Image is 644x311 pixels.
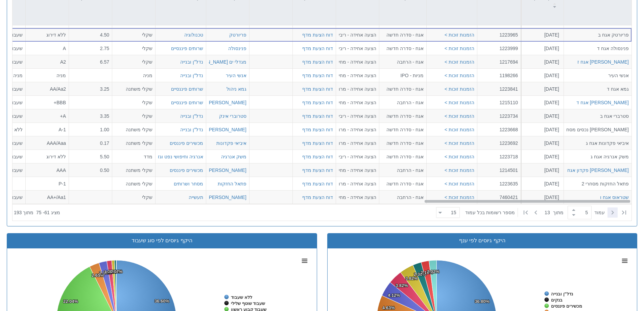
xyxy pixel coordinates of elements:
tspan: 4.63% [382,305,395,310]
tspan: 2.65% [92,273,104,278]
tspan: 4.12% [388,293,400,298]
tspan: 22.04% [63,299,78,304]
tspan: 36.80% [475,299,490,304]
tspan: ללא שעבוד [231,295,252,300]
tspan: 2.02% [427,269,439,274]
tspan: 3.82% [396,283,408,288]
tspan: נדל"ן ובנייה [551,291,573,296]
tspan: שעבוד שוטף שלילי [231,301,265,306]
tspan: בנקים [551,297,563,303]
div: היקף גיוסים לפי ענף [333,237,632,245]
tspan: מכשירים פיננסים [551,304,582,309]
tspan: 1.32% [104,269,117,274]
tspan: 2.13% [421,270,433,275]
tspan: 2.14% [99,270,112,275]
div: 15 [451,209,459,216]
tspan: 3.82% [405,276,418,281]
tspan: 0.72% [108,269,120,274]
div: ‏מציג 61 - 75 ‏ מתוך 193 [14,205,60,220]
tspan: 0.07% [110,269,123,274]
span: ‏עמוד [594,209,605,216]
span: ‏מספר רשומות בכל עמוד [465,209,515,216]
div: ‏ מתוך [433,205,630,220]
tspan: 2.30% [414,272,426,277]
div: היקף גיוסים לפי סוג שעבוד [12,237,312,245]
span: 13 [545,209,553,216]
tspan: 36.60% [154,298,170,304]
tspan: 0.47% [109,269,122,274]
